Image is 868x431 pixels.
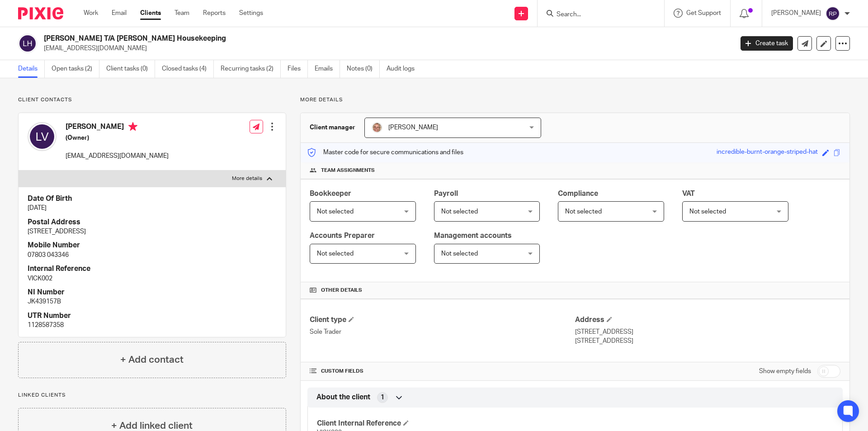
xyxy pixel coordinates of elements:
[575,327,840,336] p: [STREET_ADDRESS]
[565,208,602,215] span: Not selected
[387,60,421,78] a: Audit logs
[28,204,277,213] p: [DATE]
[66,133,169,142] h5: (Owner)
[288,60,308,78] a: Files
[18,7,63,19] img: Pixie
[28,274,277,283] p: VICK002
[317,419,575,428] h4: Client Internal Reference
[434,232,512,239] span: Management accounts
[689,208,726,215] span: Not selected
[18,34,37,53] img: svg%3E
[232,175,262,182] p: More details
[239,9,263,18] a: Settings
[771,9,821,18] p: [PERSON_NAME]
[682,190,695,197] span: VAT
[203,9,226,18] a: Reports
[558,190,598,197] span: Compliance
[321,287,362,294] span: Other details
[28,297,277,306] p: JK439157B
[28,321,277,330] p: 1128587358
[317,251,354,257] span: Not selected
[759,367,811,376] label: Show empty fields
[28,288,277,297] h4: NI Number
[310,123,355,132] h3: Client manager
[18,96,286,104] p: Client contacts
[310,315,575,325] h4: Client type
[717,147,818,158] div: incredible-burnt-orange-striped-hat
[347,60,380,78] a: Notes (0)
[321,167,375,174] span: Team assignments
[84,9,98,18] a: Work
[112,9,127,18] a: Email
[28,311,277,321] h4: UTR Number
[28,264,277,274] h4: Internal Reference
[28,122,57,151] img: svg%3E
[388,124,438,131] span: [PERSON_NAME]
[575,336,840,346] p: [STREET_ADDRESS]
[317,208,354,215] span: Not selected
[128,122,137,131] i: Primary
[741,36,793,51] a: Create task
[120,353,184,367] h4: + Add contact
[315,60,340,78] a: Emails
[826,6,840,21] img: svg%3E
[434,190,458,197] span: Payroll
[162,60,214,78] a: Closed tasks (4)
[52,60,99,78] a: Open tasks (2)
[28,194,277,204] h4: Date Of Birth
[18,392,286,399] p: Linked clients
[66,122,169,133] h4: [PERSON_NAME]
[556,11,637,19] input: Search
[28,227,277,236] p: [STREET_ADDRESS]
[310,368,575,375] h4: CUSTOM FIELDS
[221,60,281,78] a: Recurring tasks (2)
[44,44,727,53] p: [EMAIL_ADDRESS][DOMAIN_NAME]
[316,393,370,402] span: About the client
[307,148,463,157] p: Master code for secure communications and files
[140,9,161,18] a: Clients
[18,60,45,78] a: Details
[28,241,277,250] h4: Mobile Number
[44,34,590,43] h2: [PERSON_NAME] T/A [PERSON_NAME] Housekeeping
[310,190,351,197] span: Bookkeeper
[106,60,155,78] a: Client tasks (0)
[381,393,384,402] span: 1
[300,96,850,104] p: More details
[175,9,189,18] a: Team
[686,10,721,16] span: Get Support
[66,152,169,161] p: [EMAIL_ADDRESS][DOMAIN_NAME]
[441,208,478,215] span: Not selected
[310,232,375,239] span: Accounts Preparer
[575,315,840,325] h4: Address
[441,251,478,257] span: Not selected
[372,122,382,133] img: SJ.jpg
[310,327,575,336] p: Sole Trader
[28,251,277,260] p: 07803 043346
[28,218,277,227] h4: Postal Address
